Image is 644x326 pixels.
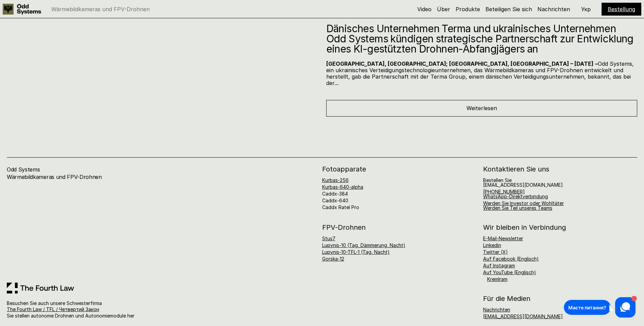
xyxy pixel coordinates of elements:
[322,204,359,210] a: Caddx Ratel Pro
[7,306,99,312] a: The Fourth Law / TFL / Четвертий Закон
[326,61,638,87] p: Odd Systems, ein ukrainisches Verteidigungstechnologieunternehmen, das Wärmebildkameras und FPV-D...
[487,276,508,282] a: Kremlram
[7,300,134,318] font: Besuchen Sie auch unsere Schwesterfirma Sie stellen autonome Drohnen und Autonomiemodule her
[537,6,570,13] a: Nachrichten
[7,166,102,180] font: Odd Systems Wärmebildkameras und FPV-Drohnen
[483,242,501,248] a: Linkedin
[483,205,552,211] a: Werden Sie Teil unseres Teams
[485,6,532,13] a: Beteiligen Sie sich
[595,60,598,67] strong: –
[51,6,150,13] font: Wärmebildkameras und FPV-Drohnen
[326,60,593,67] strong: [GEOGRAPHIC_DATA], [GEOGRAPHIC_DATA]; [GEOGRAPHIC_DATA], [GEOGRAPHIC_DATA] – [DATE]
[483,307,510,312] a: Nachrichten
[322,249,390,255] a: Lupynis-10-TFL-1 (Tag, Nacht)
[483,256,539,262] a: Auf Facebook (Englisch)
[417,6,431,13] a: Video
[326,23,638,54] h2: Dänisches Unternehmen Terma und ukrainisches Unternehmen Odd Systems kündigen strategische Partne...
[483,166,637,172] h2: Kontaktieren Sie uns
[322,166,476,172] h2: Fotoapparate
[322,184,363,190] a: Kurbas-640-alpha
[483,224,566,231] h2: Wir bleiben in Verbindung
[483,200,564,206] a: Werden Sie Investor oder Wohltäter
[483,189,548,199] a: [PHONE_NUMBER]WhatsApp-Direktverbindung
[483,269,536,275] a: Auf YouTube (Englisch)
[322,191,348,197] a: Caddx-384
[456,6,480,13] a: Produkte
[322,224,476,231] h2: FPV-Drohnen
[483,236,523,241] a: E-Mail-Newsletter
[581,6,591,12] p: Укр
[322,242,405,248] a: Lupynis-10 (Tag, Dämmerung, Nacht)
[483,178,563,187] h6: Bestellen Sie [EMAIL_ADDRESS][DOMAIN_NAME]
[322,177,349,183] a: Kurbas-256
[483,263,515,268] a: Auf Instagram
[483,313,563,319] a: [EMAIL_ADDRESS][DOMAIN_NAME]
[483,295,637,302] h2: Für die Medien
[322,198,348,203] a: Caddx-640
[466,105,497,111] span: Weiterlesen
[608,6,635,13] a: Bestellung
[322,256,344,262] a: Gorska-12
[562,296,637,319] iframe: HelpCrunch
[437,6,450,13] a: Über
[483,249,508,255] a: Twitter (X)
[322,236,335,241] a: Stus7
